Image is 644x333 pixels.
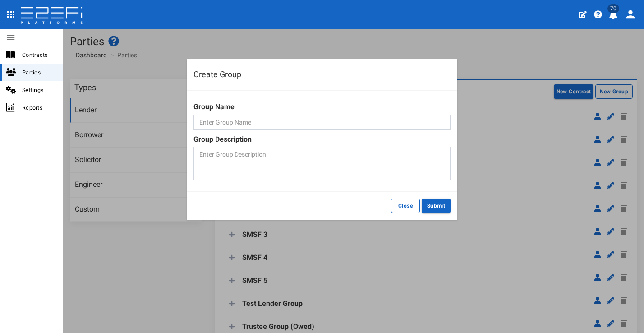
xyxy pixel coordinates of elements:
button: Submit [422,199,451,213]
label: Group Name [193,102,235,112]
span: Settings [22,85,55,95]
span: Reports [22,102,55,113]
h4: Create Group [193,70,451,79]
label: Group Description [193,134,252,145]
span: Contracts [22,50,55,60]
input: Enter Group Name [193,115,451,130]
span: Parties [22,67,55,78]
button: Close [391,199,420,213]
